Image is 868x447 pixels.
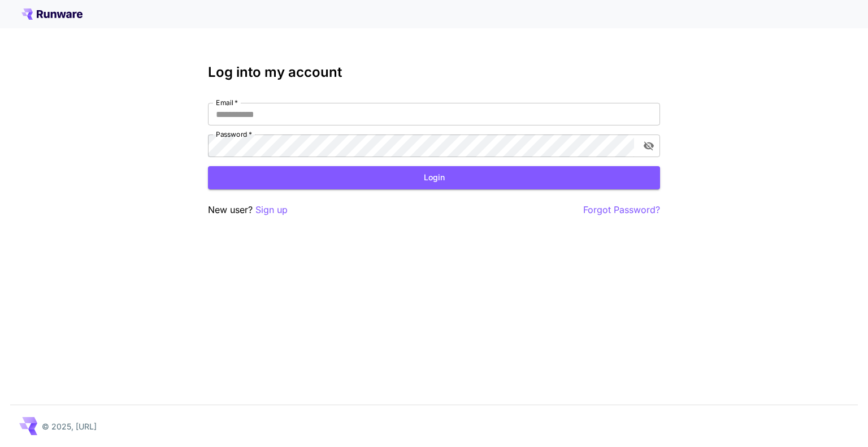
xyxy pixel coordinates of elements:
[208,166,660,189] button: Login
[255,203,288,217] button: Sign up
[639,136,659,156] button: toggle password visibility
[42,420,97,432] p: © 2025, [URL]
[208,203,288,217] p: New user?
[583,203,660,217] button: Forgot Password?
[208,64,660,80] h3: Log into my account
[216,129,252,139] label: Password
[216,98,238,107] label: Email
